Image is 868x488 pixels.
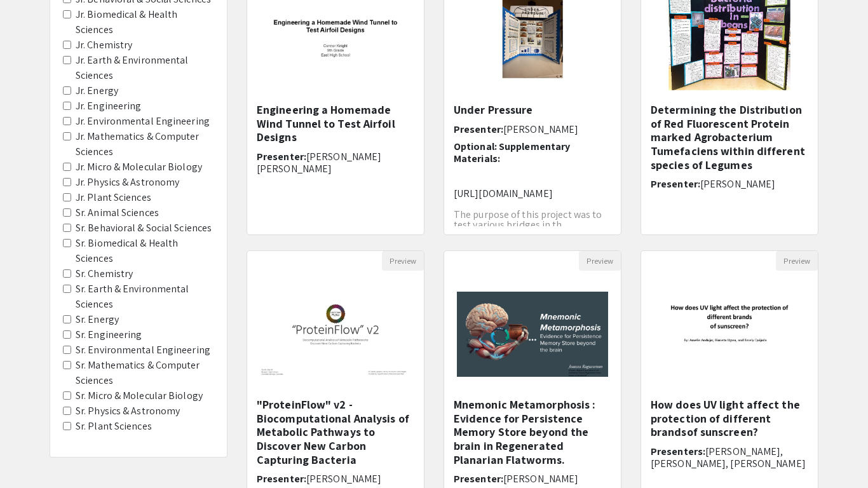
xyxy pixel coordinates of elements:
[76,7,214,37] label: Jr. Biomedical & Health Sciences
[76,98,142,114] label: Jr. Engineering
[776,251,818,271] button: Preview
[444,279,621,390] img: <p>Mnemonic Metamorphosis : Evidence for Persistence Memory Store beyond the brain in Regenerated...
[76,159,202,175] label: Jr. Micro & Molecular Biology
[651,178,808,190] h6: Presenter:
[76,129,214,159] label: Jr. Mathematics & Computer Sciences
[503,472,578,485] span: [PERSON_NAME]
[76,37,132,53] label: Jr. Chemistry
[76,281,214,312] label: Sr. Earth & Environmental Sciences
[76,419,152,434] label: Sr. Plant Sciences
[382,251,424,271] button: Preview
[454,140,570,165] span: Optional: Supplementary Materials:
[454,187,611,200] p: [URL][DOMAIN_NAME]
[579,251,621,271] button: Preview
[651,445,806,470] span: [PERSON_NAME], [PERSON_NAME], [PERSON_NAME]
[76,114,210,129] label: Jr. Environmental Engineering
[76,83,118,98] label: Jr. Energy
[76,403,180,419] label: Sr. Physics & Astronomy
[700,177,775,191] span: [PERSON_NAME]
[454,398,611,466] h5: Mnemonic Metamorphosis : Evidence for Persistence Memory Store beyond the brain in Regenerated Pl...
[651,398,808,439] h5: How does UV light affect the protection of different brandsof sunscreen?
[454,123,611,135] h6: Presenter:
[306,472,381,485] span: [PERSON_NAME]
[454,473,611,485] h6: Presenter:
[257,151,414,175] h6: Presenter:
[257,150,381,175] span: [PERSON_NAME] [PERSON_NAME]
[247,279,424,390] img: <p>"ProteinFlow" v2 - Biocomputational Analysis of Metabolic Pathways to Discover New Carbon Capt...
[76,327,142,342] label: Sr. Engineering
[76,190,151,205] label: Jr. Plant Sciences
[257,473,414,485] h6: Presenter:
[76,266,133,281] label: Sr. Chemistry
[76,205,159,220] label: Sr. Animal Sciences
[503,123,578,136] span: [PERSON_NAME]
[76,358,214,388] label: Sr. Mathematics & Computer Sciences
[651,103,808,172] h5: Determining the Distribution of Red Fluorescent Protein marked Agrobacterium Tumefaciens within d...
[76,342,210,358] label: Sr. Environmental Engineering
[76,388,203,403] label: Sr. Micro & Molecular Biology
[10,431,54,478] iframe: Chat
[454,208,602,231] span: The purpose of this project was to test various bridges in th...
[76,312,119,327] label: Sr. Energy
[454,103,611,117] h5: Under Pressure
[76,220,212,236] label: Sr. Behavioral & Social Sciences
[76,53,214,83] label: Jr. Earth & Environmental Sciences
[257,103,414,144] h5: Engineering a Homemade Wind Tunnel to Test Airfoil Designs
[651,445,808,470] h6: Presenters:
[76,175,179,190] label: Jr. Physics & Astronomy
[257,398,414,466] h5: "ProteinFlow" v2 - Biocomputational Analysis of Metabolic Pathways to Discover New Carbon Capturi...
[76,236,214,266] label: Sr. Biomedical & Health Sciences
[641,279,818,390] img: <p class="ql-align-center"><strong style="background-color: transparent; color: rgb(0, 0, 0);">Ho...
